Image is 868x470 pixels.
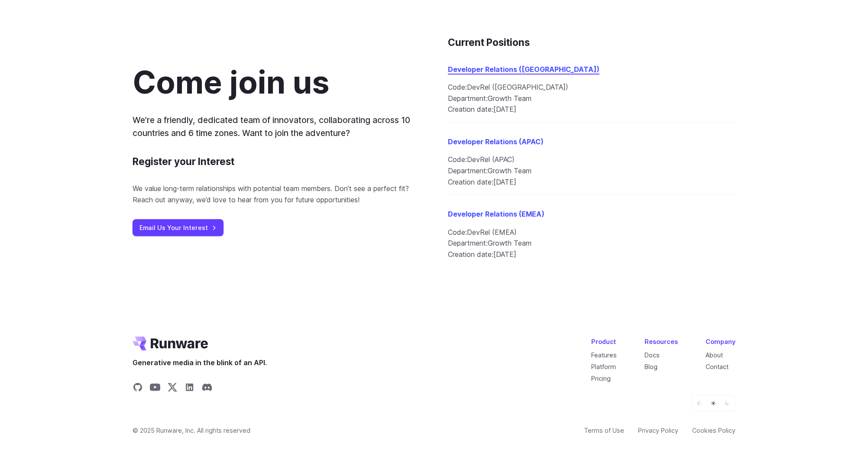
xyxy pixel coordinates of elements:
a: Developer Relations (EMEA) [448,210,544,218]
a: Cookies Policy [692,425,735,435]
span: Department: [448,166,488,175]
h3: Register your Interest [133,154,234,169]
li: Growth Team [448,165,735,177]
li: [DATE] [448,104,735,115]
span: Department: [448,239,488,247]
li: Growth Team [448,93,735,104]
a: Privacy Policy [638,425,678,435]
a: Share on LinkedIn [185,382,195,395]
p: We value long-term relationships with potential team members. Don’t see a perfect fit? Reach out ... [133,183,420,205]
li: Growth Team [448,238,735,249]
span: Creation date: [448,178,493,186]
a: Docs [645,351,660,359]
a: Share on GitHub [133,382,143,395]
a: Features [591,351,617,359]
a: Developer Relations ([GEOGRAPHIC_DATA]) [448,65,599,74]
a: Share on X [167,382,178,395]
span: Generative media in the blink of an API. [133,357,267,369]
button: Light [707,397,719,409]
a: Share on YouTube [150,382,160,395]
a: About [706,351,723,359]
span: Code: [448,155,467,164]
a: Blog [645,363,657,370]
li: [DATE] [448,249,735,260]
a: Email Us Your Interest [133,219,223,236]
a: Share on Discord [202,382,212,395]
li: DevRel ([GEOGRAPHIC_DATA]) [448,82,735,93]
span: Creation date: [448,105,493,113]
div: Resources [645,337,678,347]
p: We’re a friendly, dedicated team of innovators, collaborating across 10 countries and 6 time zone... [133,113,420,140]
h3: Current Positions [448,35,735,50]
a: Developer Relations (APAC) [448,137,544,146]
button: Dark [721,397,733,409]
li: [DATE] [448,177,735,188]
li: DevRel (APAC) [448,154,735,165]
span: © 2025 Runware, Inc. All rights reserved [133,425,250,435]
li: DevRel (EMEA) [448,227,735,238]
span: Creation date: [448,250,493,259]
ul: Theme selector [691,395,735,412]
button: Default [693,397,706,409]
a: Contact [706,363,729,370]
span: Code: [448,83,467,91]
div: Company [706,337,735,347]
span: Code: [448,228,467,237]
a: Go to / [133,337,208,350]
h2: Come join us [133,65,330,99]
div: Product [591,337,617,347]
a: Terms of Use [584,425,624,435]
a: Pricing [591,375,611,382]
span: Department: [448,94,488,103]
a: Platform [591,363,616,370]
